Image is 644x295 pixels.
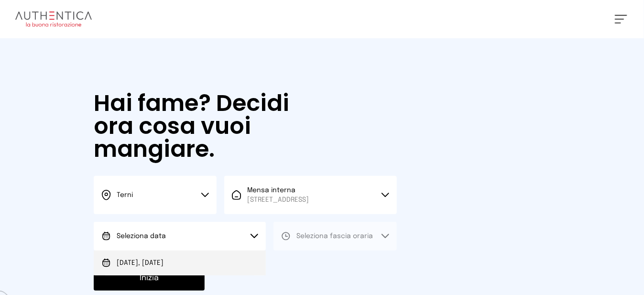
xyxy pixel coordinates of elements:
button: Seleziona data [94,222,266,251]
button: Seleziona fascia oraria [273,222,396,251]
button: Inizia [94,266,205,291]
span: [DATE], [DATE] [117,258,164,268]
span: Seleziona data [117,233,166,240]
span: Seleziona fascia oraria [296,233,373,240]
